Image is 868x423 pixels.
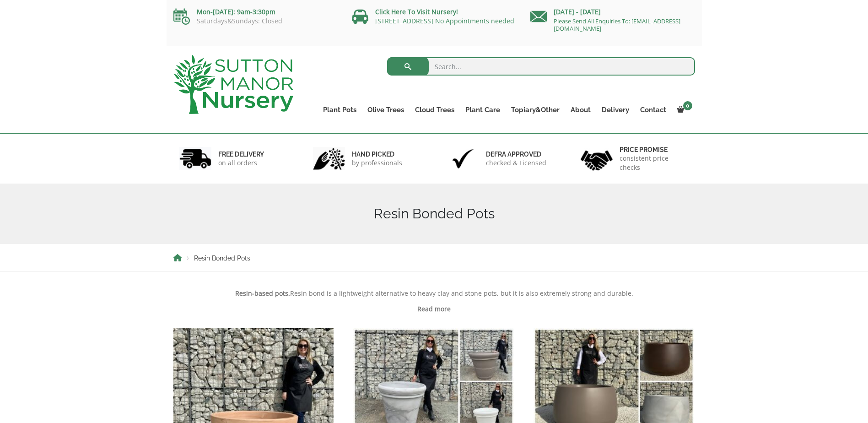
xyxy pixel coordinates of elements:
a: Click Here To Visit Nursery! [375,7,458,16]
h1: Resin Bonded Pots [173,206,695,222]
a: Plant Care [460,103,506,116]
a: Please Send All Enquiries To: [EMAIL_ADDRESS][DOMAIN_NAME] [554,17,680,33]
strong: Resin-based pots. [235,289,290,298]
h6: FREE DELIVERY [218,150,264,158]
h6: hand picked [352,150,402,158]
p: Resin bond is a lightweight alternative to heavy clay and stone pots, but it is also extremely st... [173,288,695,299]
a: Cloud Trees [410,103,460,116]
p: checked & Licensed [486,158,546,168]
img: logo [173,55,293,114]
a: About [565,103,596,116]
h6: Defra approved [486,150,546,158]
img: 3.jpg [447,147,479,170]
span: Read more [417,304,451,313]
a: Topiary&Other [506,103,565,116]
nav: Breadcrumbs [173,254,695,261]
span: 0 [683,101,692,110]
a: Delivery [596,103,635,116]
a: Plant Pots [318,103,362,116]
input: Search... [387,57,695,76]
span: Resin Bonded Pots [194,255,250,262]
img: 2.jpg [313,147,345,170]
a: Olive Trees [362,103,410,116]
p: Mon-[DATE]: 9am-3:30pm [173,6,338,17]
p: [DATE] - [DATE] [530,6,695,17]
a: Contact [635,103,672,116]
a: [STREET_ADDRESS] No Appointments needed [375,16,514,25]
h6: Price promise [620,146,689,154]
img: 1.jpg [179,147,211,170]
p: Saturdays&Sundays: Closed [173,17,338,25]
p: consistent price checks [620,154,689,172]
a: 0 [672,103,695,116]
p: on all orders [218,158,264,168]
img: 4.jpg [581,145,613,173]
p: by professionals [352,158,402,168]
